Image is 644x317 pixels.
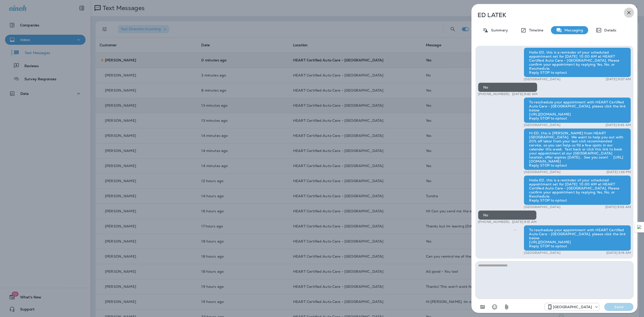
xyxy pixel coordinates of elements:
div: Hello ED, this is a reminder of your scheduled appointment set for [DATE] 10:00 AM at HEART Certi... [524,175,631,205]
p: [DATE] 9:42 AM [512,92,537,96]
div: To reschedule your appointment with HEART Certified Auto Care - [GEOGRAPHIC_DATA], please click t... [524,97,631,123]
div: Hi ED, this is [PERSON_NAME] from HEART [GEOGRAPHIC_DATA]. We want to help you out with 20% off l... [524,128,631,170]
p: [GEOGRAPHIC_DATA] [553,305,592,309]
p: [DATE] 9:03 AM [605,205,631,209]
p: Summary [489,28,508,32]
p: [PHONE_NUMBER] [478,220,509,224]
p: [DATE] 9:43 AM [606,123,631,127]
div: No [478,83,537,92]
div: +1 (847) 262-3704 [545,304,599,310]
p: [DATE] 9:07 AM [606,77,631,81]
p: Details [602,28,616,32]
p: [GEOGRAPHIC_DATA] [524,77,560,81]
p: Timeline [527,28,543,32]
div: No [478,210,537,220]
p: Messaging [562,28,583,32]
div: To reschedule your appointment with HEART Certified Auto Care - [GEOGRAPHIC_DATA], please click t... [524,225,631,251]
p: [GEOGRAPHIC_DATA] [524,251,560,255]
button: Select an emoji [490,302,500,312]
p: [DATE] 1:38 PM [607,170,631,174]
div: Hello ED, this is a reminder of your scheduled appointment set for [DATE] 10:00 AM at HEART Certi... [524,48,631,77]
p: [DATE] 9:16 AM [606,251,631,255]
p: [GEOGRAPHIC_DATA] [524,205,560,209]
p: [GEOGRAPHIC_DATA] [524,123,560,127]
button: Add in a premade template [477,302,488,312]
span: Sent [514,227,516,232]
p: ED LATEK [477,12,615,19]
p: [PHONE_NUMBER] [478,92,509,96]
p: [DATE] 9:15 AM [512,220,537,224]
p: [GEOGRAPHIC_DATA] [524,170,560,174]
img: Detect Auto [637,225,642,229]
